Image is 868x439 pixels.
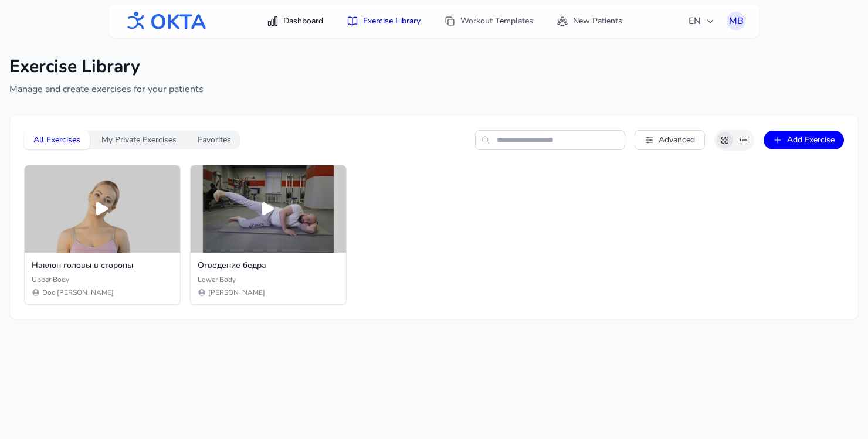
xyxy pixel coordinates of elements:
h1: Exercise Library [9,56,859,77]
span: Lower Body [198,275,236,284]
button: Advanced [635,130,705,150]
span: [PERSON_NAME] [208,288,265,297]
p: Manage and create exercises for your patients [9,82,859,96]
span: Doc [PERSON_NAME] [42,288,114,297]
button: All Exercises [24,131,90,149]
button: EN [681,9,722,33]
button: My Private Exercises [92,131,186,149]
a: Dashboard [260,11,330,32]
a: Exercise Library [340,11,428,32]
span: Advanced [659,134,695,146]
a: Workout Templates [437,11,540,32]
h3: Отведение бедра [198,260,339,271]
h3: Наклон головы в стороны [32,260,173,271]
a: New Patients [550,11,629,32]
span: EN [689,14,715,28]
button: МВ [727,12,745,30]
button: Add Exercise [764,131,844,149]
button: Favorites [188,131,240,149]
span: Upper Body [32,275,69,284]
img: OKTA logo [123,6,207,36]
